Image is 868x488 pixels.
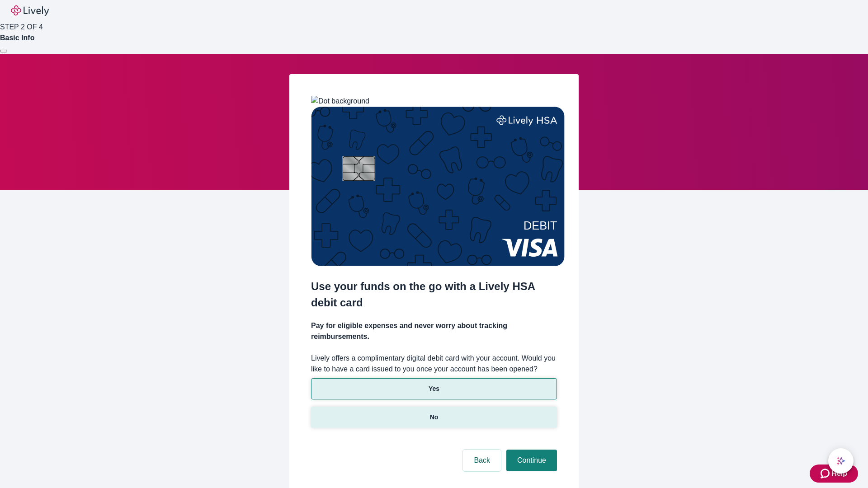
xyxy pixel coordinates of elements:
[311,96,369,107] img: Dot background
[11,5,49,16] img: Lively
[311,378,557,399] button: Yes
[311,407,557,428] button: No
[430,413,439,422] p: No
[506,450,557,471] button: Continue
[311,320,557,342] h4: Pay for eligible expenses and never worry about tracking reimbursements.
[821,468,831,479] svg: Zendesk support icon
[828,448,854,474] button: chat
[311,107,565,266] img: Debit card
[429,384,439,394] p: Yes
[836,456,845,465] svg: Lively AI Assistant
[810,465,858,483] button: Zendesk support iconHelp
[311,353,557,375] label: Lively offers a complimentary digital debit card with your account. Would you like to have a card...
[311,278,557,311] h2: Use your funds on the go with a Lively HSA debit card
[831,468,847,479] span: Help
[463,450,501,471] button: Back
